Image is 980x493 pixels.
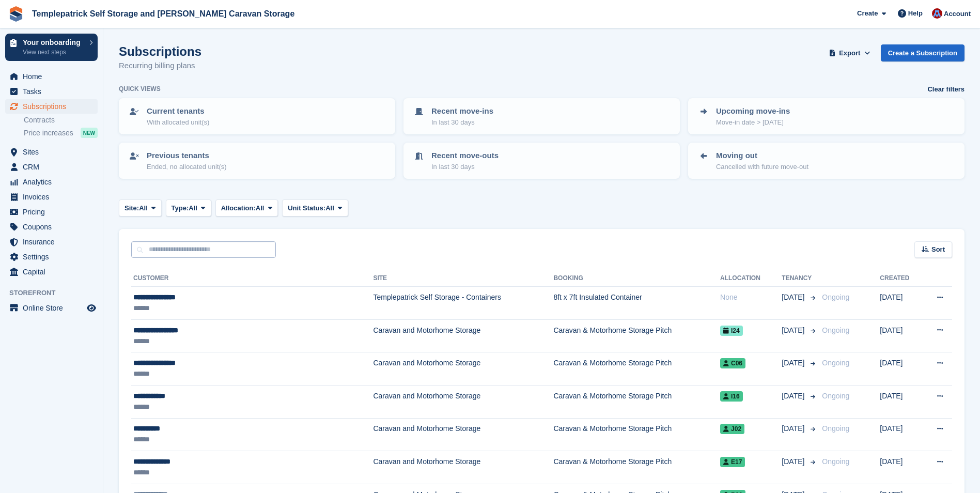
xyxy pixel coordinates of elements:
[880,319,922,352] td: [DATE]
[782,270,818,287] th: Tenancy
[689,144,963,178] a: Moving out Cancelled with future move-out
[172,203,189,213] span: Type:
[373,270,553,287] th: Site
[119,44,201,58] h1: Subscriptions
[288,203,325,213] span: Unit Status:
[23,160,85,174] span: CRM
[720,457,745,467] span: E17
[822,457,849,466] span: Ongoing
[373,287,553,320] td: Templepatrick Self Storage - Containers
[23,99,85,114] span: Subscriptions
[24,115,98,125] a: Contracts
[553,385,720,418] td: Caravan & Motorhome Storage Pitch
[23,48,84,57] p: View next steps
[23,301,85,315] span: Online Store
[431,150,499,162] p: Recent move-outs
[120,99,394,133] a: Current tenants With allocated unit(s)
[553,287,720,320] td: 8ft x 7ft Insulated Container
[880,385,922,418] td: [DATE]
[147,150,227,162] p: Previous tenants
[689,99,963,133] a: Upcoming move-ins Move-in date > [DATE]
[880,270,922,287] th: Created
[189,203,197,213] span: All
[553,319,720,352] td: Caravan & Motorhome Storage Pitch
[405,99,679,133] a: Recent move-ins In last 30 days
[215,199,278,217] button: Allocation: All
[716,105,790,117] p: Upcoming move-ins
[23,175,85,189] span: Analytics
[553,451,720,484] td: Caravan & Motorhome Storage Pitch
[944,9,971,19] span: Account
[5,190,98,204] a: menu
[139,203,148,213] span: All
[5,160,98,174] a: menu
[827,44,873,61] button: Export
[5,84,98,99] a: menu
[908,8,923,19] span: Help
[5,175,98,189] a: menu
[23,265,85,279] span: Capital
[147,105,209,117] p: Current tenants
[720,424,744,434] span: J02
[8,6,24,22] img: stora-icon-8386f47178a22dfd0bd8f6a31ec36ba5ce8667c1dd55bd0f319d3a0aa187defe.svg
[716,162,808,172] p: Cancelled with future move-out
[720,358,745,368] span: C06
[120,144,394,178] a: Previous tenants Ended, no allocated unit(s)
[720,326,743,336] span: I24
[782,391,806,402] span: [DATE]
[431,162,499,172] p: In last 30 days
[373,451,553,484] td: Caravan and Motorhome Storage
[24,127,98,138] a: Price increases NEW
[782,456,806,467] span: [DATE]
[23,250,85,264] span: Settings
[720,270,782,287] th: Allocation
[857,8,878,19] span: Create
[881,44,965,61] a: Create a Subscription
[166,199,211,217] button: Type: All
[24,128,73,138] span: Price increases
[23,235,85,249] span: Insurance
[553,418,720,451] td: Caravan & Motorhome Storage Pitch
[23,145,85,159] span: Sites
[119,84,161,94] h6: Quick views
[5,265,98,279] a: menu
[880,352,922,386] td: [DATE]
[147,162,227,172] p: Ended, no allocated unit(s)
[282,199,348,217] button: Unit Status: All
[927,84,965,95] a: Clear filters
[932,8,942,19] img: Leigh
[431,105,493,117] p: Recent move-ins
[822,326,849,334] span: Ongoing
[716,150,808,162] p: Moving out
[373,385,553,418] td: Caravan and Motorhome Storage
[23,205,85,219] span: Pricing
[373,418,553,451] td: Caravan and Motorhome Storage
[405,144,679,178] a: Recent move-outs In last 30 days
[256,203,265,213] span: All
[5,220,98,234] a: menu
[28,5,299,22] a: Templepatrick Self Storage and [PERSON_NAME] Caravan Storage
[81,128,98,138] div: NEW
[325,203,334,213] span: All
[822,424,849,433] span: Ongoing
[131,270,373,287] th: Customer
[373,319,553,352] td: Caravan and Motorhome Storage
[782,423,806,434] span: [DATE]
[5,69,98,84] a: menu
[880,418,922,451] td: [DATE]
[23,220,85,234] span: Coupons
[880,287,922,320] td: [DATE]
[553,352,720,386] td: Caravan & Motorhome Storage Pitch
[431,117,493,128] p: In last 30 days
[119,60,201,72] p: Recurring billing plans
[839,48,860,58] span: Export
[782,358,806,368] span: [DATE]
[720,391,743,402] span: I16
[23,69,85,84] span: Home
[125,203,139,213] span: Site:
[5,205,98,219] a: menu
[720,292,782,303] div: None
[553,270,720,287] th: Booking
[5,99,98,114] a: menu
[716,117,790,128] p: Move-in date > [DATE]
